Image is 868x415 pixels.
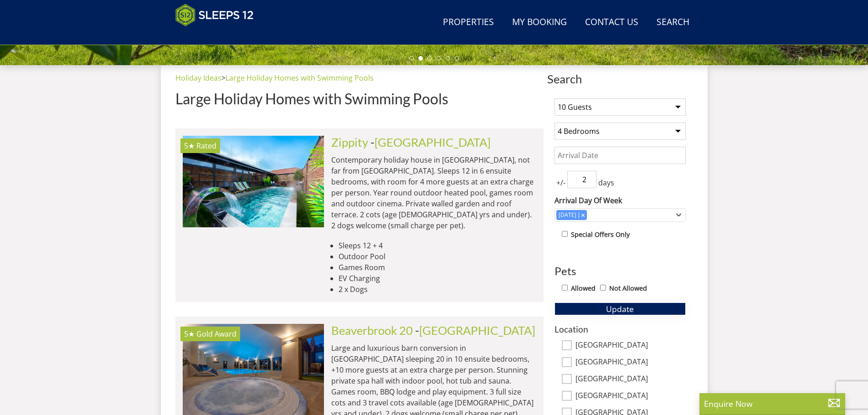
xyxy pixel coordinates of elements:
[370,135,491,149] span: -
[339,251,536,262] li: Outdoor Pool
[575,391,686,401] label: [GEOGRAPHIC_DATA]
[331,135,368,149] a: Zippity
[171,32,267,40] iframe: Customer reviews powered by Trustpilot
[339,240,536,251] li: Sleeps 12 + 4
[175,73,221,83] a: Holiday Ideas
[704,398,841,410] p: Enquire Now
[555,208,686,222] div: Combobox
[183,136,324,227] a: 5★ Rated
[575,341,686,351] label: [GEOGRAPHIC_DATA]
[555,195,686,206] label: Arrival Day Of Week
[196,141,216,151] span: Rated
[184,141,195,151] span: Zippity has a 5 star rating under the Quality in Tourism Scheme
[508,12,570,33] a: My Booking
[606,303,634,314] span: Update
[375,135,491,149] a: [GEOGRAPHIC_DATA]
[439,12,498,33] a: Properties
[175,91,544,107] h1: Large Holiday Homes with Swimming Pools
[183,324,324,415] a: 5★ Gold Award
[331,154,536,231] p: Contemporary holiday house in [GEOGRAPHIC_DATA], not far from [GEOGRAPHIC_DATA]. Sleeps 12 in 6 e...
[175,4,254,26] img: Sleeps 12
[339,273,536,284] li: EV Charging
[419,323,535,337] a: [GEOGRAPHIC_DATA]
[547,72,693,85] span: Search
[555,302,686,315] button: Update
[575,374,686,384] label: [GEOGRAPHIC_DATA]
[555,177,567,188] span: +/-
[556,211,579,219] div: [DATE]
[339,284,536,295] li: 2 x Dogs
[331,323,413,337] a: Beaverbrook 20
[581,12,642,33] a: Contact Us
[183,324,324,415] img: open-uri20231109-24-i3m3zx.original.
[183,136,324,227] img: zippity-holiday-home-wiltshire-sleeps-12-hot-tub.original.jpg
[339,262,536,273] li: Games Room
[575,358,686,368] label: [GEOGRAPHIC_DATA]
[555,324,686,334] h3: Location
[415,323,535,337] span: -
[226,73,374,83] a: Large Holiday Homes with Swimming Pools
[184,329,195,339] span: Beaverbrook 20 has a 5 star rating under the Quality in Tourism Scheme
[555,265,686,277] h3: Pets
[555,147,686,164] input: Arrival Date
[221,73,226,83] span: >
[653,12,693,33] a: Search
[571,283,596,293] label: Allowed
[196,329,236,339] span: Beaverbrook 20 has been awarded a Gold Award by Visit England
[596,177,616,188] span: days
[571,230,630,240] label: Special Offers Only
[609,283,647,293] label: Not Allowed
